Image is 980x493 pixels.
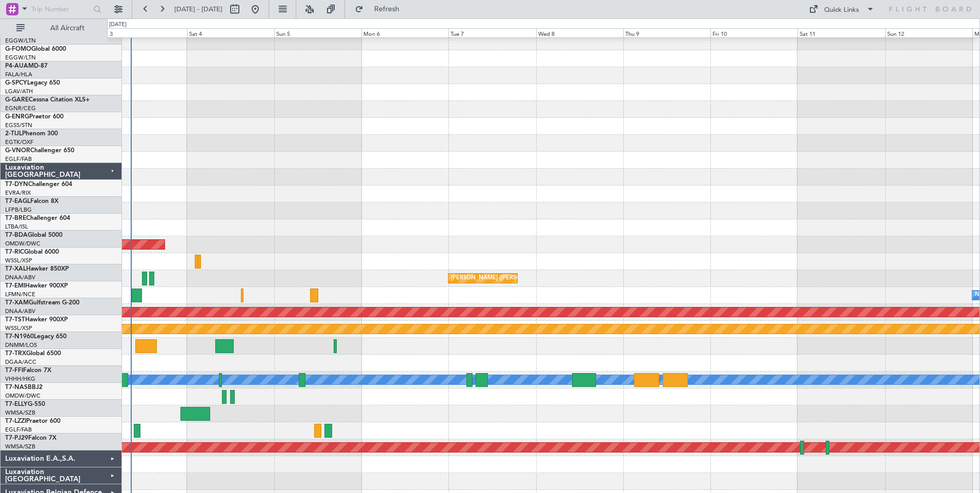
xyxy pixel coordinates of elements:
a: T7-TSTHawker 900XP [5,317,68,323]
span: G-VNOR [5,148,30,154]
div: Sat 11 [798,28,885,37]
span: P4-AUA [5,63,28,69]
a: EGGW/LTN [5,37,36,45]
span: T7-FFI [5,367,23,374]
a: G-FOMOGlobal 6000 [5,46,66,52]
a: FALA/HLA [5,71,32,78]
a: EGTK/OXF [5,138,33,146]
div: Sat 4 [187,28,274,37]
a: T7-BDAGlobal 5000 [5,232,63,238]
span: T7-ELLY [5,401,28,407]
span: T7-PJ29 [5,435,28,441]
a: T7-BREChallenger 604 [5,215,70,221]
div: [PERSON_NAME] ([PERSON_NAME] Intl) [451,271,559,286]
a: LTBA/ISL [5,223,28,231]
a: T7-EAGLFalcon 8X [5,198,58,204]
a: EGNR/CEG [5,105,36,112]
a: T7-XAMGulfstream G-200 [5,300,79,306]
div: Tue 7 [448,28,536,37]
button: Refresh [350,1,412,17]
a: DNAA/ABV [5,274,35,281]
a: G-GARECessna Citation XLS+ [5,97,90,103]
a: G-SPCYLegacy 650 [5,80,60,86]
a: WMSA/SZB [5,409,35,417]
a: T7-NASBBJ2 [5,384,43,391]
span: T7-TRX [5,351,26,357]
span: T7-XAM [5,300,29,306]
div: Mon 6 [361,28,448,37]
span: G-FOMO [5,46,31,52]
a: T7-XALHawker 850XP [5,266,69,272]
a: DGAA/ACC [5,358,36,366]
a: WSSL/XSP [5,324,32,332]
a: P4-AUAMD-87 [5,63,48,69]
span: G-SPCY [5,80,27,86]
a: EGGW/LTN [5,54,36,61]
span: All Aircraft [27,25,108,32]
span: T7-EAGL [5,198,30,204]
a: WMSA/SZB [5,443,35,450]
div: Fri 3 [99,28,187,37]
span: T7-N1960 [5,334,34,340]
a: LGAV/ATH [5,88,33,95]
div: Fri 10 [710,28,798,37]
a: T7-RICGlobal 6000 [5,249,59,255]
div: Thu 9 [623,28,710,37]
a: EGLF/FAB [5,155,32,163]
a: T7-FFIFalcon 7X [5,367,51,374]
a: G-ENRGPraetor 600 [5,114,64,120]
div: Wed 8 [536,28,623,37]
button: All Aircraft [11,20,111,36]
a: WSSL/XSP [5,257,32,264]
span: T7-RIC [5,249,24,255]
a: T7-ELLYG-550 [5,401,45,407]
span: G-ENRG [5,114,29,120]
a: T7-DYNChallenger 604 [5,181,72,188]
a: DNMM/LOS [5,341,37,349]
a: LFPB/LBG [5,206,32,214]
a: EGSS/STN [5,121,32,129]
a: EVRA/RIX [5,189,31,197]
span: Refresh [365,6,409,13]
span: T7-LZZI [5,418,26,424]
a: T7-EMIHawker 900XP [5,283,68,289]
a: T7-TRXGlobal 6500 [5,351,61,357]
input: Trip Number [31,2,90,17]
span: T7-NAS [5,384,28,391]
span: T7-XAL [5,266,26,272]
button: Quick Links [804,1,880,17]
a: T7-LZZIPraetor 600 [5,418,60,424]
a: DNAA/ABV [5,307,35,315]
a: VHHH/HKG [5,375,35,383]
div: [DATE] [109,20,127,29]
a: EGLF/FAB [5,426,32,434]
div: Sun 5 [274,28,361,37]
a: OMDW/DWC [5,392,40,400]
a: LFMN/NCE [5,291,35,298]
div: Sun 12 [885,28,972,37]
a: T7-N1960Legacy 650 [5,334,67,340]
span: 2-TIJL [5,131,22,137]
span: G-GARE [5,97,29,103]
div: Quick Links [824,5,859,15]
a: 2-TIJLPhenom 300 [5,131,58,137]
span: T7-DYN [5,181,28,188]
span: [DATE] - [DATE] [174,5,222,14]
span: T7-TST [5,317,25,323]
span: T7-EMI [5,283,25,289]
span: T7-BRE [5,215,26,221]
span: T7-BDA [5,232,28,238]
a: G-VNORChallenger 650 [5,148,74,154]
a: T7-PJ29Falcon 7X [5,435,56,441]
a: OMDW/DWC [5,240,40,248]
